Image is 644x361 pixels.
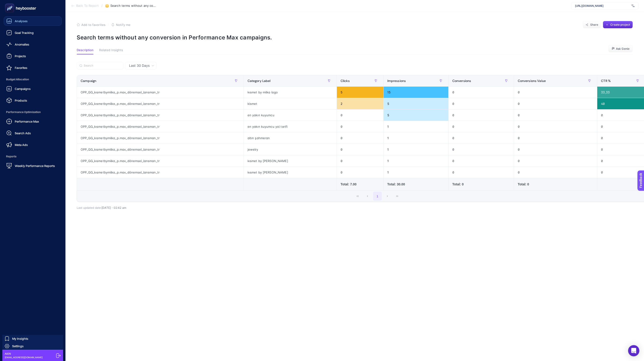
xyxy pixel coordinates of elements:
div: 0 [337,110,383,121]
div: 0 [337,121,383,132]
div: OPP_GG_kısmetbymilka_p.max_dönemsel_lansman_tr [77,167,244,178]
span: Add to favorites [81,23,105,27]
span: Reports [4,152,62,161]
div: kısmet by [PERSON_NAME] [244,155,337,166]
div: 0 [514,110,597,121]
span: Analyses [15,19,28,23]
span: Last 30 Days [129,63,150,68]
div: 5 [384,110,448,121]
div: 0 [449,155,514,166]
div: kısmet by [PERSON_NAME] [244,167,337,178]
button: 1 [373,192,382,201]
div: 0 [449,132,514,144]
button: Add to favorites [77,23,105,27]
div: 1 [384,121,448,132]
span: Description [77,48,94,52]
div: 0 [514,132,597,144]
div: 0 [337,132,383,144]
button: Description [77,48,94,54]
div: kısmet by milka logo [244,87,337,98]
div: Open Intercom Messenger [628,345,639,356]
div: 0 [449,167,514,178]
button: Ask Genie [608,45,633,53]
span: Related Insights [99,48,123,52]
span: Conversions [452,79,471,83]
div: 0 [514,144,597,155]
a: Meta Ads [4,140,62,149]
span: Meta Ads [15,143,28,147]
a: Search Ads [4,128,62,138]
span: Products [15,99,27,102]
div: 1 [384,167,448,178]
div: en yakın kuyumcu [244,110,337,121]
div: kismet [244,98,337,109]
span: Budget Allocation [4,75,62,84]
div: Total: 0 [452,182,510,187]
span: My Insights [12,337,28,340]
span: Create project [610,23,630,27]
a: Goal Tracking [4,28,62,37]
div: Total: 0 [518,182,594,187]
div: 0 [514,121,597,132]
span: Anomalies [15,42,29,46]
a: Weekly Performance Reports [4,161,62,170]
div: 0 [514,98,597,109]
div: 0 [449,98,514,109]
div: jewelry [244,144,337,155]
div: 0 [337,167,383,178]
span: Clicks [341,79,350,83]
div: 0 [449,144,514,155]
span: [URL][DOMAIN_NAME] [575,4,630,8]
button: Share [583,21,601,28]
span: Projects [15,54,26,58]
div: 0 [337,155,383,166]
button: Related Insights [99,48,123,54]
div: 1 [384,144,448,155]
span: [DATE]・02:42 am [101,206,126,209]
div: 5 [384,98,448,109]
span: [EMAIL_ADDRESS][DOMAIN_NAME] [5,356,43,359]
a: Performance Max [4,117,62,126]
div: OPP_GG_kısmetbymilka_p.max_dönemsel_lansman_tr [77,98,244,109]
div: 0 [449,110,514,121]
span: Settings [12,344,24,348]
span: Favorites [15,66,27,70]
span: Conversions Value [518,79,546,83]
div: 0 [514,167,597,178]
span: Share [590,23,598,27]
input: Search [84,64,121,67]
div: 2 [337,98,383,109]
span: Performance Max [15,120,39,123]
span: Feedback [3,1,18,5]
button: Notify me [111,23,130,27]
span: Search Ads [15,131,31,135]
span: Notify me [116,23,130,27]
span: AKIN [5,352,43,356]
a: Products [4,96,62,105]
span: Campaigns [15,87,31,91]
span: Goal Tracking [15,31,34,35]
span: Ask Genie [616,47,630,51]
span: Campaign [81,79,96,83]
span: / [101,4,103,7]
a: My Insights [2,335,63,342]
div: Total: 7.00 [341,182,380,187]
a: Campaigns [4,84,62,93]
a: Projects [4,51,62,61]
div: 0 [449,87,514,98]
a: Analyses [4,16,62,26]
div: OPP_GG_kısmetbymilka_p.max_dönemsel_lansman_tr [77,87,244,98]
div: 0 [449,121,514,132]
div: 5 [337,87,383,98]
div: 1 [384,132,448,144]
p: Search terms without any conversion in Performance Max campaigns. [77,34,633,41]
a: Anomalies [4,40,62,49]
span: Search terms without any conversion in Performance Max campaigns. [110,4,157,8]
span: Back To Report [76,4,99,8]
span: CTR % [601,79,611,83]
div: OPP_GG_kısmetbymilka_p.max_dönemsel_lansman_tr [77,155,244,166]
div: 0 [514,87,597,98]
span: Last updated date: [77,206,101,209]
div: OPP_GG_kısmetbymilka_p.max_dönemsel_lansman_tr [77,132,244,144]
div: Total: 30.00 [387,182,445,187]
